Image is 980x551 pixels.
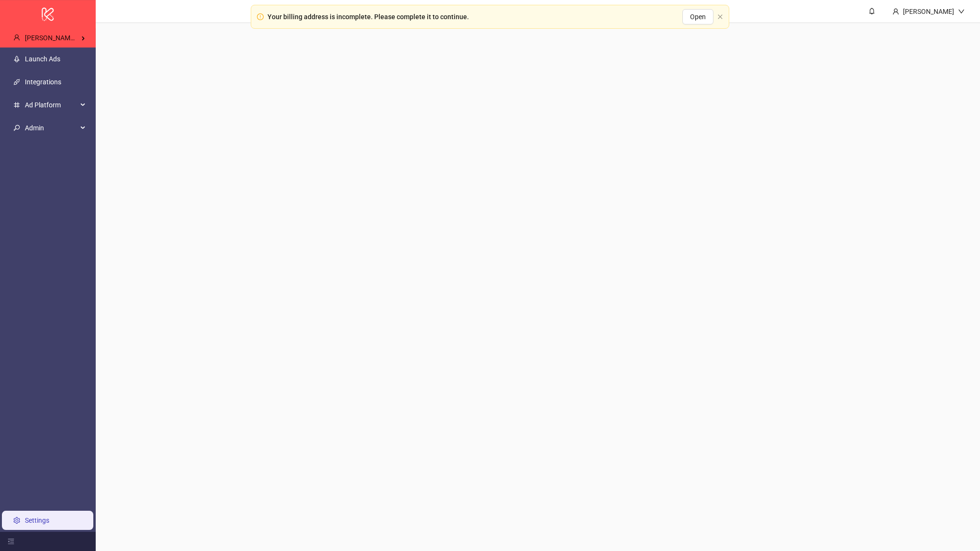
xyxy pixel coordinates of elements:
[25,95,78,115] span: Ad Platform
[257,13,264,20] span: exclamation-circle
[25,78,61,86] a: Integrations
[717,14,723,20] button: close
[25,517,49,524] a: Settings
[892,8,899,15] span: user
[899,6,958,17] div: [PERSON_NAME]
[958,8,965,15] span: down
[869,8,875,14] span: bell
[13,125,20,131] span: key
[13,102,20,108] span: number
[267,11,469,22] div: Your billing address is incomplete. Please complete it to continue.
[13,34,20,41] span: user
[25,55,60,63] a: Launch Ads
[25,118,78,138] span: Admin
[690,13,706,21] span: Open
[8,538,14,545] span: menu-fold
[682,9,713,24] button: Open
[25,34,97,42] span: [PERSON_NAME] Kitchn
